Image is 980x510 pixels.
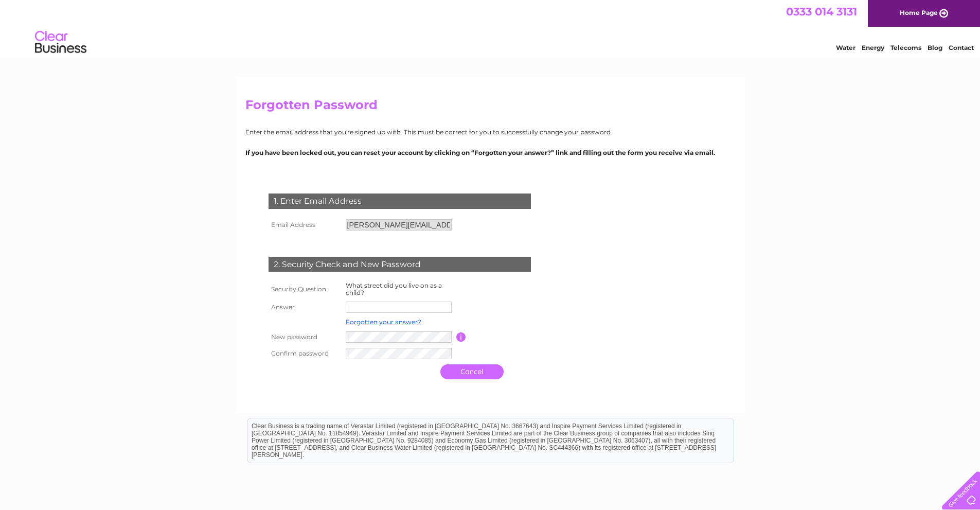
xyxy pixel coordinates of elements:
label: What street did you live on as a child? [346,282,442,296]
th: Security Question [266,279,343,299]
th: Email Address [266,217,343,233]
a: Forgotten your answer? [346,318,421,326]
div: 1. Enter Email Address [269,194,531,209]
th: Confirm password [266,345,343,362]
p: If you have been locked out, you can reset your account by clicking on “Forgotten your answer?” l... [245,148,735,157]
img: logo.png [34,27,87,58]
div: Clear Business is a trading name of Verastar Limited (registered in [GEOGRAPHIC_DATA] No. 3667643... [247,6,734,50]
input: Information [456,332,466,342]
a: Telecoms [890,44,921,51]
h2: Forgotten Password [245,98,735,117]
input: Submit [346,364,435,379]
a: Contact [949,44,974,51]
a: Blog [928,44,942,51]
p: Enter the email address that you're signed up with. This must be correct for you to successfully ... [245,127,735,137]
a: Water [836,44,856,51]
th: New password [266,329,343,345]
div: 2. Security Check and New Password [269,257,531,272]
a: Cancel [440,364,504,379]
a: 0333 014 3131 [786,5,857,18]
a: Energy [862,44,884,51]
th: Answer [266,299,343,315]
